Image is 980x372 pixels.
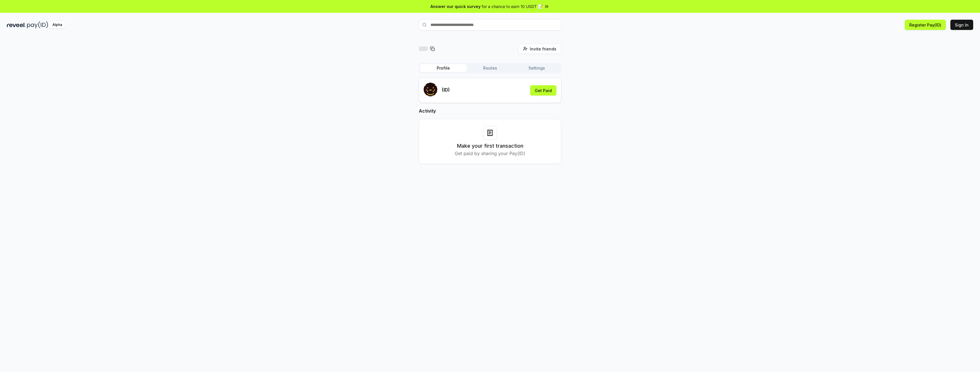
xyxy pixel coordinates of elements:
span: for a chance to earn 10 USDT 📝 [482,3,543,9]
img: reveel_dark [7,21,26,29]
button: Sign In [950,20,973,30]
h3: Make your first transaction [457,142,523,150]
img: pay_id [27,21,48,29]
p: Get paid by sharing your Pay(ID) [455,150,525,157]
button: Profile [420,64,467,72]
button: Get Paid [530,85,556,95]
button: Settings [513,64,560,72]
span: Answer our quick survey [430,3,481,9]
button: Register Pay(ID) [905,20,946,30]
div: Alpha [49,21,65,29]
p: (ID) [442,86,450,93]
button: Invite friends [518,44,561,54]
button: Routes [467,64,513,72]
span: Invite friends [530,46,556,52]
h2: Activity [419,107,561,114]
